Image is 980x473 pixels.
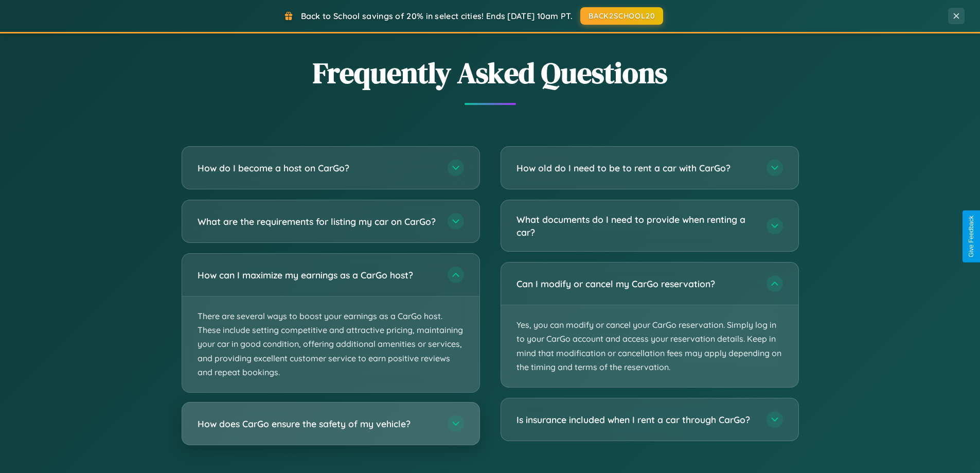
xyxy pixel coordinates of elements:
h3: How can I maximize my earnings as a CarGo host? [198,269,437,282]
button: BACK2SCHOOL20 [580,7,663,25]
h3: How do I become a host on CarGo? [198,162,437,174]
h2: Frequently Asked Questions [182,53,799,93]
div: Give Feedback [968,216,975,257]
span: Back to School savings of 20% in select cities! Ends [DATE] 10am PT. [301,11,573,21]
p: Yes, you can modify or cancel your CarGo reservation. Simply log in to your CarGo account and acc... [501,305,798,387]
h3: How old do I need to be to rent a car with CarGo? [516,162,756,174]
h3: How does CarGo ensure the safety of my vehicle? [198,417,437,430]
h3: Is insurance included when I rent a car through CarGo? [516,413,756,426]
h3: What are the requirements for listing my car on CarGo? [198,215,437,228]
h3: Can I modify or cancel my CarGo reservation? [516,277,756,290]
h3: What documents do I need to provide when renting a car? [516,213,756,238]
p: There are several ways to boost your earnings as a CarGo host. These include setting competitive ... [182,296,479,392]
